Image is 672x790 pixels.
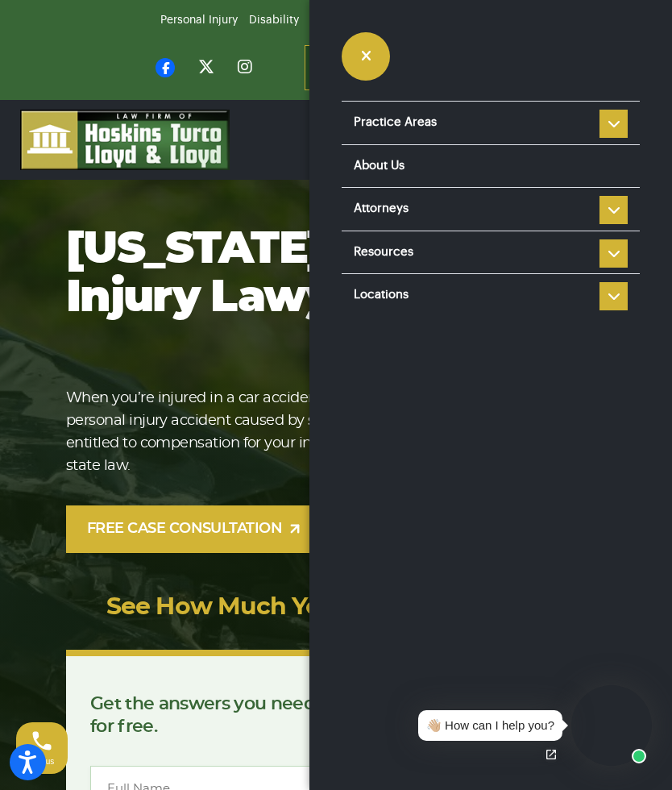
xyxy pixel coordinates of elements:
[342,188,640,231] a: Attorneys
[160,15,238,26] a: Personal Injury
[106,595,519,619] a: See How Much Your Case Is Worth
[66,226,574,322] h1: [US_STATE] Personal Injury Lawyer
[66,387,574,477] p: When you’re injured in a car accident, slip-and-fall accident, or other personal injury accident ...
[66,505,324,553] a: FREE CASE CONSULTATION
[342,231,640,274] a: Resources
[90,692,582,738] p: Get the answers you need. We’ll review your case [DATE], for free.
[305,45,516,90] a: Contact us [DATE][PHONE_NUMBER]
[342,145,640,188] a: About Us
[342,102,640,144] a: Practice Areas
[20,110,230,170] img: logo
[249,15,299,26] a: Disability
[342,274,640,317] a: Locations
[287,521,303,537] img: arrow-up-right-light.svg
[534,738,568,771] a: Open chat
[426,717,554,735] div: 👋🏼 How can I help you?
